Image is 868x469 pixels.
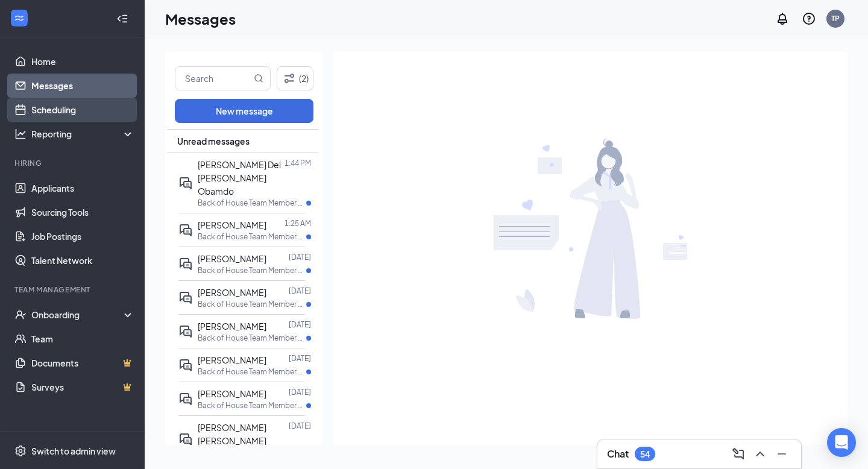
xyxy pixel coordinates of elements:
[178,223,193,238] svg: ActiveDoubleChat
[14,445,27,457] svg: Settings
[772,444,791,464] button: Minimize
[178,176,193,190] svg: ActiveDoubleChat
[289,353,311,364] p: [DATE]
[198,354,266,365] span: [PERSON_NAME]
[198,400,306,411] p: Back of House Team Member at Ear of Corn
[178,432,193,447] svg: ActiveDoubleChat
[802,11,816,26] svg: QuestionInfo
[198,253,266,264] span: [PERSON_NAME]
[177,135,250,147] span: Unread messages
[198,333,306,343] p: Back of House Team Member at Ear of Corn
[289,319,311,330] p: [DATE]
[175,67,251,90] input: Search
[753,447,767,461] svg: ChevronUp
[607,447,629,461] h3: Chat
[31,248,134,272] a: Talent Network
[31,74,134,98] a: Messages
[775,11,790,26] svg: Notifications
[198,321,266,332] span: [PERSON_NAME]
[14,285,132,295] div: Team Management
[285,218,311,228] p: 1:25 AM
[14,128,27,140] svg: Analysis
[731,447,746,461] svg: ComposeMessage
[14,309,27,321] svg: UserCheck
[178,257,193,271] svg: ActiveDoubleChat
[254,74,263,83] svg: MagnifyingGlass
[198,422,266,446] span: [PERSON_NAME] [PERSON_NAME]
[31,327,134,351] a: Team
[831,13,840,24] div: TP
[775,447,789,461] svg: Minimize
[289,286,311,296] p: [DATE]
[31,224,134,248] a: Job Postings
[178,291,193,305] svg: ActiveDoubleChat
[198,367,306,377] p: Back of House Team Member at Ear of Corn
[198,231,306,242] p: Back of House Team Member at Ear of Corn
[729,444,748,464] button: ComposeMessage
[827,428,856,457] div: Open Intercom Messenger
[198,159,281,197] span: [PERSON_NAME] Del [PERSON_NAME] Obamdo
[178,324,193,339] svg: ActiveDoubleChat
[198,198,306,208] p: Back of House Team Member at Ear of Corn
[198,287,266,298] span: [PERSON_NAME]
[198,265,306,275] p: Back of House Team Member at Ear of Corn
[178,358,193,373] svg: ActiveDoubleChat
[198,388,266,399] span: [PERSON_NAME]
[31,351,134,375] a: DocumentsCrown
[31,200,134,224] a: Sourcing Tools
[289,252,311,262] p: [DATE]
[31,309,124,321] div: Onboarding
[289,421,311,431] p: [DATE]
[31,375,134,399] a: SurveysCrown
[277,66,313,90] button: Filter (2)
[282,71,297,86] svg: Filter
[31,128,135,140] div: Reporting
[31,49,134,74] a: Home
[116,13,128,25] svg: Collapse
[31,98,134,122] a: Scheduling
[198,219,266,230] span: [PERSON_NAME]
[285,158,311,168] p: 1:44 PM
[13,12,25,24] svg: WorkstreamLogo
[178,392,193,406] svg: ActiveDoubleChat
[175,99,313,123] button: New message
[31,445,116,457] div: Switch to admin view
[289,387,311,397] p: [DATE]
[198,299,306,309] p: Back of House Team Member at Ear of Corn
[750,444,770,464] button: ChevronUp
[14,158,132,168] div: Hiring
[31,176,134,200] a: Applicants
[165,8,236,29] h1: Messages
[640,449,650,459] div: 54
